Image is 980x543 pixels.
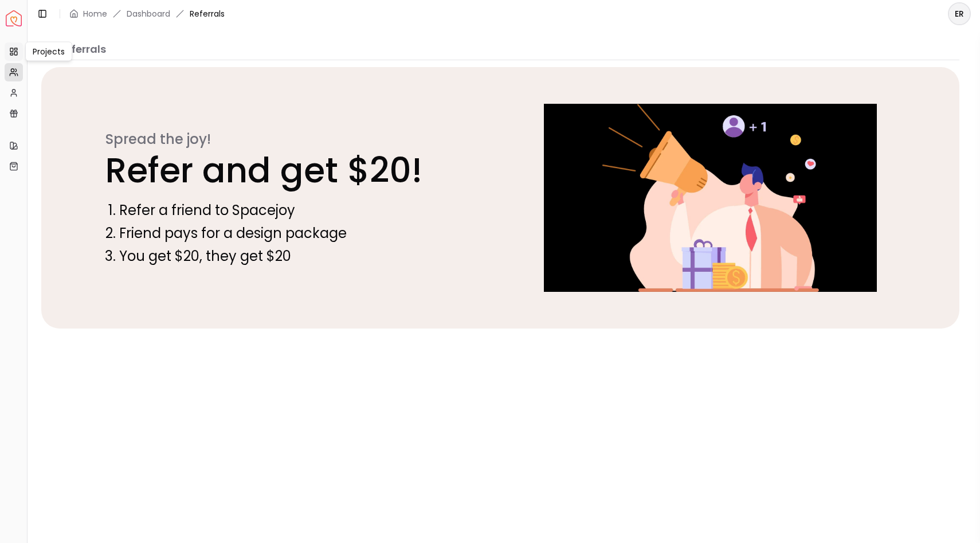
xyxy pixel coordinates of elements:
[105,130,475,149] p: Spread the joy!
[6,10,22,26] img: Spacejoy Logo
[190,8,225,19] span: Referrals
[119,224,475,243] li: Friend pays for a design package
[41,41,959,57] p: My Referrals
[127,8,170,19] a: Dashboard
[948,2,971,25] button: ER
[6,10,22,26] a: Spacejoy
[507,104,914,292] img: Referral callout
[119,247,475,265] li: You get $20, they get $20
[69,8,225,19] nav: breadcrumb
[119,201,475,220] li: Refer a friend to Spacejoy
[83,8,107,19] a: Home
[105,153,475,187] p: Refer and get $20!
[949,3,970,24] span: ER
[25,42,72,61] div: Projects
